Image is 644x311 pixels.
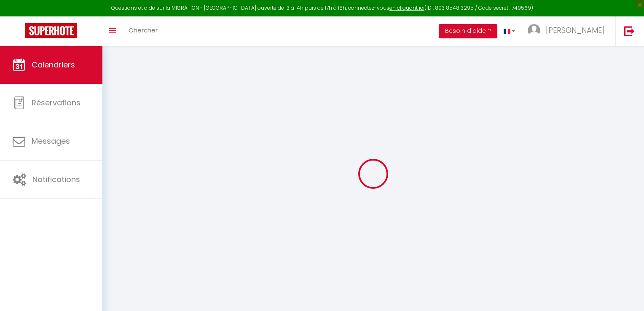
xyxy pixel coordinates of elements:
[32,174,80,185] span: Notifications
[528,24,540,37] img: ...
[32,136,70,146] span: Messages
[546,25,605,35] span: [PERSON_NAME]
[389,4,424,11] a: en cliquant ici
[32,97,80,108] span: Réservations
[25,23,77,38] img: Super Booking
[32,59,75,70] span: Calendriers
[624,26,635,36] img: logout
[122,16,164,46] a: Chercher
[129,26,158,35] span: Chercher
[521,16,615,46] a: ... [PERSON_NAME]
[439,24,497,38] button: Besoin d'aide ?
